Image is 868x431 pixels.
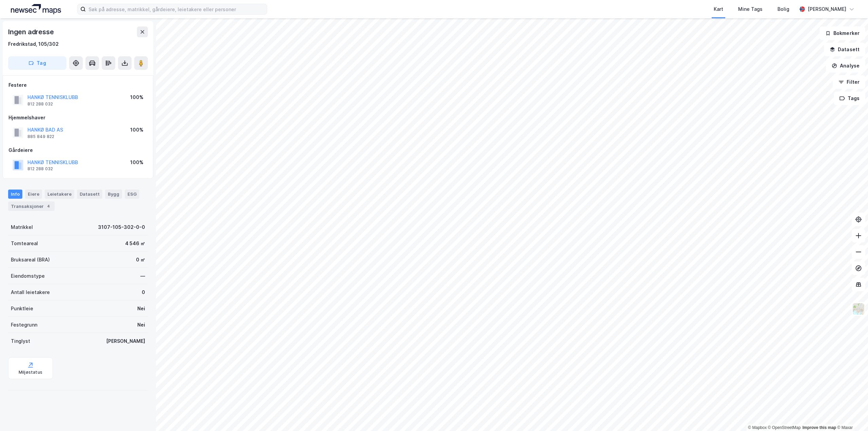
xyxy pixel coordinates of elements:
[11,256,50,264] div: Bruksareal (BRA)
[27,166,53,172] div: 812 288 032
[137,305,145,313] div: Nei
[11,4,61,14] img: logo.a4113a55bc3d86da70a041830d287a7e.svg
[98,223,145,231] div: 3107-105-302-0-0
[852,302,865,315] img: Z
[8,81,147,89] div: Festere
[125,190,139,198] div: ESG
[8,146,147,154] div: Gårdeiere
[714,5,723,13] div: Kart
[8,114,147,122] div: Hjemmelshaver
[8,190,22,198] div: Info
[19,370,42,375] div: Miljøstatus
[130,158,143,166] div: 100%
[748,425,767,430] a: Mapbox
[77,190,102,198] div: Datasett
[803,425,836,430] a: Improve this map
[130,126,143,134] div: 100%
[8,40,59,48] div: Fredrikstad, 105/302
[768,425,801,430] a: OpenStreetMap
[826,59,865,73] button: Analyse
[808,5,846,13] div: [PERSON_NAME]
[738,5,763,13] div: Mine Tags
[11,337,30,345] div: Tinglyst
[834,398,868,431] iframe: Chat Widget
[833,75,865,89] button: Filter
[130,93,143,101] div: 100%
[45,190,74,198] div: Leietakere
[105,190,122,198] div: Bygg
[8,201,55,211] div: Transaksjoner
[136,256,145,264] div: 0 ㎡
[11,223,33,231] div: Matrikkel
[11,239,38,248] div: Tomteareal
[27,134,54,139] div: 885 849 822
[8,26,55,37] div: Ingen adresse
[27,101,53,107] div: 812 288 032
[11,272,45,280] div: Eiendomstype
[142,288,145,296] div: 0
[45,203,52,210] div: 4
[25,190,42,198] div: Eiere
[8,56,66,70] button: Tag
[140,272,145,280] div: —
[125,239,145,248] div: 4 546 ㎡
[820,26,865,40] button: Bokmerker
[86,4,267,14] input: Søk på adresse, matrikkel, gårdeiere, leietakere eller personer
[137,321,145,329] div: Nei
[824,43,865,56] button: Datasett
[106,337,145,345] div: [PERSON_NAME]
[11,288,50,296] div: Antall leietakere
[11,321,37,329] div: Festegrunn
[11,305,33,313] div: Punktleie
[834,92,865,105] button: Tags
[777,5,789,13] div: Bolig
